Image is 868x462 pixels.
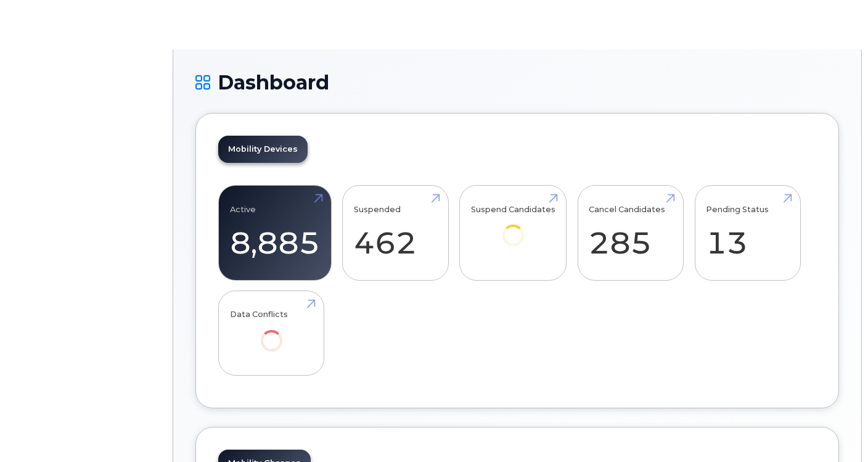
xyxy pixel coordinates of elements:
a: Pending Status 13 [706,192,789,274]
a: Suspended 462 [354,192,437,274]
a: Mobility Devices [218,136,308,163]
a: Active 8,885 [230,192,320,274]
h1: Dashboard [195,72,839,93]
a: Cancel Candidates 285 [589,192,672,274]
a: Data Conflicts [230,297,313,368]
a: Suspend Candidates [471,192,555,263]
